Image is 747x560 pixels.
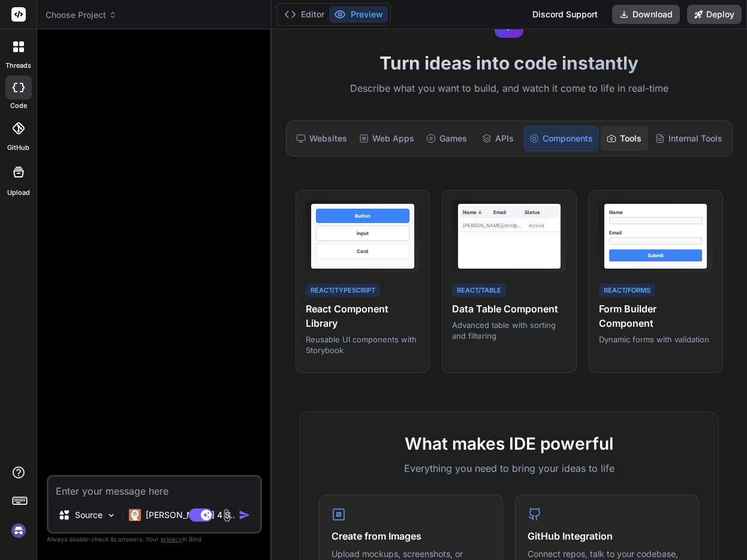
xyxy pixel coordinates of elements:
[332,529,490,543] h4: Create from Images
[463,209,494,216] div: Name ↓
[601,126,648,151] div: Tools
[46,9,117,21] span: Choose Project
[502,222,529,229] div: john@...
[10,101,27,111] label: code
[279,6,329,23] button: Editor
[106,510,116,520] img: Pick Models
[220,508,234,522] img: attachment
[319,461,699,475] p: Everything you need to bring your ideas to life
[146,509,235,521] p: [PERSON_NAME] 4 S..
[161,535,182,543] span: privacy
[319,431,699,456] h2: What makes IDE powerful
[599,334,713,345] p: Dynamic forms with validation
[7,188,30,198] label: Upload
[609,249,702,261] div: Submit
[354,126,419,151] div: Web Apps
[306,334,420,356] p: Reusable UI components with Storybook
[329,6,388,23] button: Preview
[650,126,727,151] div: Internal Tools
[452,302,566,316] h4: Data Table Component
[524,126,598,151] div: Components
[316,225,409,241] div: Input
[599,284,655,297] div: React/Forms
[129,509,141,521] img: Claude 4 Sonnet
[316,243,409,259] div: Card
[239,509,251,521] img: icon
[47,534,262,545] p: Always double-check its answers. Your in Bind
[493,209,525,216] div: Email
[316,209,409,223] div: Button
[687,5,742,24] button: Deploy
[474,126,522,151] div: APIs
[306,284,380,297] div: React/TypeScript
[452,284,506,297] div: React/Table
[8,520,29,541] img: signin
[452,320,566,341] p: Advanced table with sorting and filtering
[528,529,686,543] h4: GitHub Integration
[599,302,713,330] h4: Form Builder Component
[463,222,502,229] div: [PERSON_NAME]
[609,229,702,236] div: Email
[5,61,31,71] label: threads
[421,126,472,151] div: Games
[609,209,702,216] div: Name
[306,302,420,330] h4: React Component Library
[612,5,680,24] button: Download
[75,509,103,521] p: Source
[279,52,740,74] h1: Turn ideas into code instantly
[525,5,605,24] div: Discord Support
[7,143,29,153] label: GitHub
[279,81,740,97] p: Describe what you want to build, and watch it come to life in real-time
[291,126,352,151] div: Websites
[529,222,556,229] div: Active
